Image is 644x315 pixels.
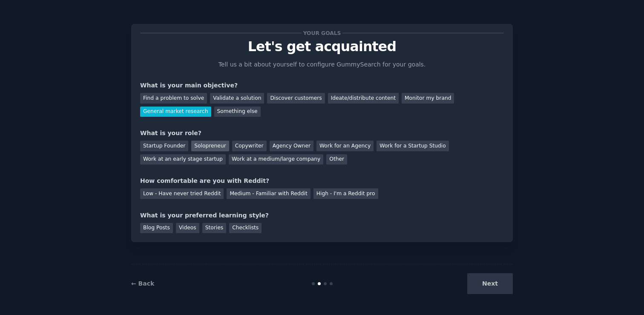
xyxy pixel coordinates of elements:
div: What is your role? [140,129,504,138]
div: Other [326,154,347,165]
div: Validate a solution [210,93,264,104]
div: Videos [176,223,199,234]
span: Your goals [302,29,342,38]
div: Monitor my brand [402,93,454,104]
div: What is your main objective? [140,81,504,90]
div: Find a problem to solve [140,93,207,104]
div: Discover customers [267,93,325,104]
div: Low - Have never tried Reddit [140,188,224,199]
div: Blog Posts [140,223,173,234]
div: Copywriter [232,141,267,151]
div: Work at a medium/large company [229,154,323,165]
div: Agency Owner [270,141,313,151]
a: ← Back [131,280,154,287]
p: Tell us a bit about yourself to configure GummySearch for your goals. [215,60,429,69]
p: Let's get acquainted [140,39,504,54]
div: Medium - Familiar with Reddit [227,188,310,199]
div: How comfortable are you with Reddit? [140,176,504,185]
div: Ideate/distribute content [328,93,399,104]
div: Stories [202,223,226,234]
div: What is your preferred learning style? [140,211,504,220]
div: Work at an early stage startup [140,154,226,165]
div: Checklists [229,223,262,234]
div: General market research [140,107,211,117]
div: High - I'm a Reddit pro [313,188,378,199]
div: Work for an Agency [316,141,374,151]
div: Something else [214,107,261,117]
div: Startup Founder [140,141,188,151]
div: Work for a Startup Studio [377,141,448,151]
div: Solopreneur [191,141,229,151]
